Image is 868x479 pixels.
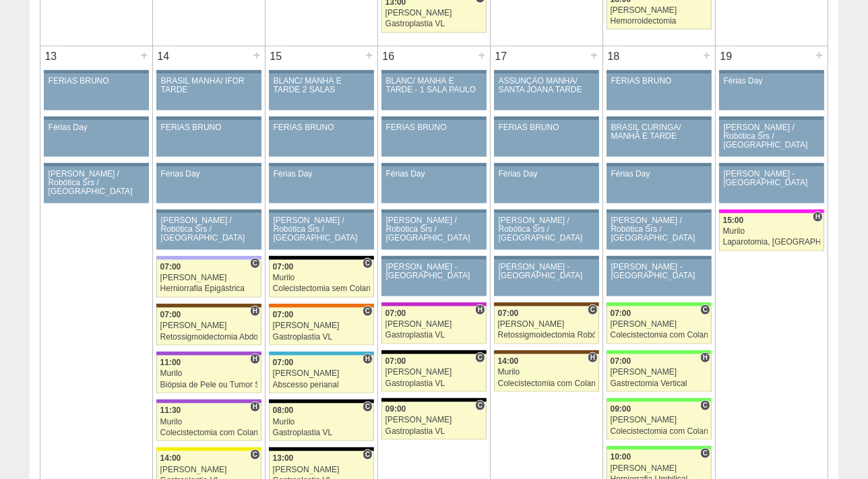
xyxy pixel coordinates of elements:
[700,352,710,363] span: Hospital
[385,379,483,388] div: Gastroplastia VL
[499,123,595,132] div: FERIAS BRUNO
[156,260,261,298] a: C 07:00 [PERSON_NAME] Herniorrafia Epigástrica
[498,320,596,329] div: [PERSON_NAME]
[494,163,599,167] div: Key: Aviso
[381,256,487,260] div: Key: Aviso
[40,46,61,67] div: 13
[156,167,261,203] a: Férias Day
[274,77,370,94] div: BLANC/ MANHÃ E TARDE 2 SALAS
[724,170,820,187] div: [PERSON_NAME] - [GEOGRAPHIC_DATA]
[385,368,483,377] div: [PERSON_NAME]
[266,46,286,67] div: 15
[156,214,261,250] a: [PERSON_NAME] / Robótica Srs / [GEOGRAPHIC_DATA]
[269,167,374,203] a: Férias Day
[156,356,261,393] a: H 11:00 Murilo Biópsia de Pele ou Tumor Superficial
[494,302,599,307] div: Key: Santa Joana
[381,121,487,157] a: FERIAS BRUNO
[363,354,373,364] span: Hospital
[160,428,258,437] div: Colecistectomia com Colangiografia VL
[607,214,712,250] a: [PERSON_NAME] / Robótica Srs / [GEOGRAPHIC_DATA]
[498,356,519,366] span: 14:00
[381,354,487,392] a: C 07:00 [PERSON_NAME] Gastroplastia VL
[44,70,149,74] div: Key: Aviso
[273,381,371,389] div: Abscesso perianal
[138,46,150,64] div: +
[161,123,257,132] div: FERIAS BRUNO
[49,123,145,132] div: Férias Day
[499,216,595,243] div: [PERSON_NAME] / Robótica Srs / [GEOGRAPHIC_DATA]
[273,428,371,437] div: Gastroplastia VL
[723,238,821,247] div: Laparotomia, [GEOGRAPHIC_DATA], Drenagem, Bridas VL
[588,305,598,315] span: Consultório
[724,123,820,150] div: [PERSON_NAME] / Robótica Srs / [GEOGRAPHIC_DATA]
[719,167,824,203] a: [PERSON_NAME] - [GEOGRAPHIC_DATA]
[269,352,374,356] div: Key: Neomater
[44,74,149,110] a: FERIAS BRUNO
[475,400,485,411] span: Consultório
[161,77,257,94] div: BRASIL MANHÃ/ IFOR TARDE
[274,170,370,179] div: Férias Day
[44,167,149,203] a: [PERSON_NAME] / Robótica Srs / [GEOGRAPHIC_DATA]
[161,216,257,243] div: [PERSON_NAME] / Robótica Srs / [GEOGRAPHIC_DATA]
[385,9,483,18] div: [PERSON_NAME]
[611,170,708,179] div: Férias Day
[269,74,374,110] a: BLANC/ MANHÃ E TARDE 2 SALAS
[381,167,487,203] a: Férias Day
[381,74,487,110] a: BLANC/ MANHÃ E TARDE - 1 SALA PAULO
[251,46,262,64] div: +
[156,121,261,157] a: FERIAS BRUNO
[153,46,174,67] div: 14
[161,170,257,179] div: Férias Day
[386,263,483,280] div: [PERSON_NAME] - [GEOGRAPHIC_DATA]
[719,74,824,110] a: Férias Day
[607,260,712,296] a: [PERSON_NAME] - [GEOGRAPHIC_DATA]
[156,74,261,110] a: BRASIL MANHÃ/ IFOR TARDE
[156,163,261,167] div: Key: Aviso
[49,170,145,197] div: [PERSON_NAME] / Robótica Srs / [GEOGRAPHIC_DATA]
[160,358,181,367] span: 11:00
[273,333,371,342] div: Gastroplastia VL
[494,121,599,157] a: FERIAS BRUNO
[723,216,744,225] span: 15:00
[607,167,712,203] a: Férias Day
[44,117,149,121] div: Key: Aviso
[607,398,712,402] div: Key: Brasil
[269,214,374,250] a: [PERSON_NAME] / Robótica Srs / [GEOGRAPHIC_DATA]
[611,452,631,461] span: 10:00
[607,256,712,260] div: Key: Aviso
[719,214,824,251] a: H 15:00 Murilo Laparotomia, [GEOGRAPHIC_DATA], Drenagem, Bridas VL
[494,74,599,110] a: ASSUNÇÃO MANHÃ/ SANTA JOANA TARDE
[273,274,371,282] div: Murilo
[156,352,261,356] div: Key: IFOR
[160,418,258,426] div: Murilo
[701,46,712,64] div: +
[363,449,373,460] span: Consultório
[475,305,485,315] span: Hospital
[607,350,712,354] div: Key: Brasil
[607,210,712,214] div: Key: Aviso
[611,331,708,340] div: Colecistectomia com Colangiografia VL
[269,447,374,451] div: Key: Blanc
[498,379,596,388] div: Colecistectomia com Colangiografia VL
[363,46,375,64] div: +
[494,167,599,203] a: Férias Day
[385,416,483,424] div: [PERSON_NAME]
[274,123,370,132] div: FERIAS BRUNO
[611,263,708,280] div: [PERSON_NAME] - [GEOGRAPHIC_DATA]
[378,46,399,67] div: 16
[274,216,370,243] div: [PERSON_NAME] / Robótica Srs / [GEOGRAPHIC_DATA]
[385,404,406,414] span: 09:00
[611,464,708,473] div: [PERSON_NAME]
[607,302,712,307] div: Key: Brasil
[363,258,373,269] span: Consultório
[156,210,261,214] div: Key: Aviso
[607,402,712,440] a: C 09:00 [PERSON_NAME] Colecistectomia com Colangiografia VL
[381,260,487,296] a: [PERSON_NAME] - [GEOGRAPHIC_DATA]
[273,358,294,367] span: 07:00
[160,310,181,319] span: 07:00
[269,308,374,346] a: C 07:00 [PERSON_NAME] Gastroplastia VL
[273,466,371,474] div: [PERSON_NAME]
[250,258,260,269] span: Consultório
[611,368,708,377] div: [PERSON_NAME]
[44,121,149,157] a: Férias Day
